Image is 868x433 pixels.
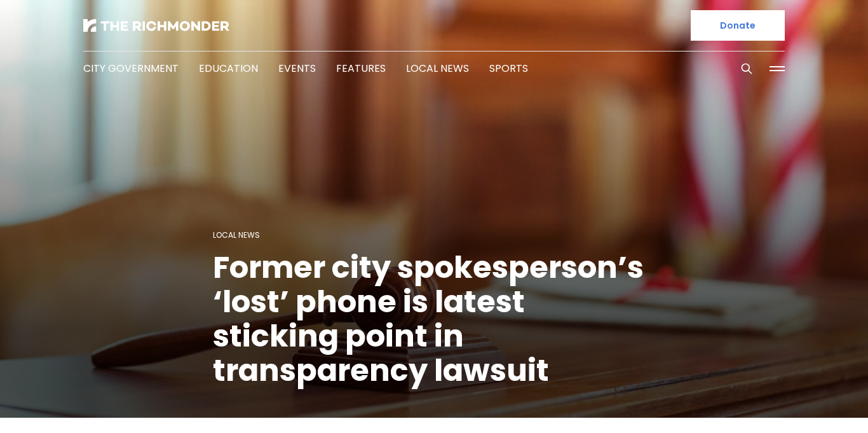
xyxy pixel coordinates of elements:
iframe: portal-trigger [761,371,868,433]
a: Local News [406,61,469,76]
a: Local News [213,230,260,240]
img: The Richmonder [83,19,229,32]
a: Sports [489,61,528,76]
button: Search this site [737,59,756,78]
a: Donate [691,10,785,41]
a: City Government [83,61,179,76]
h1: Former city spokesperson’s ‘lost’ phone is latest sticking point in transparency lawsuit [213,251,655,388]
a: Features [336,61,386,76]
a: Education [199,61,258,76]
a: Events [278,61,316,76]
